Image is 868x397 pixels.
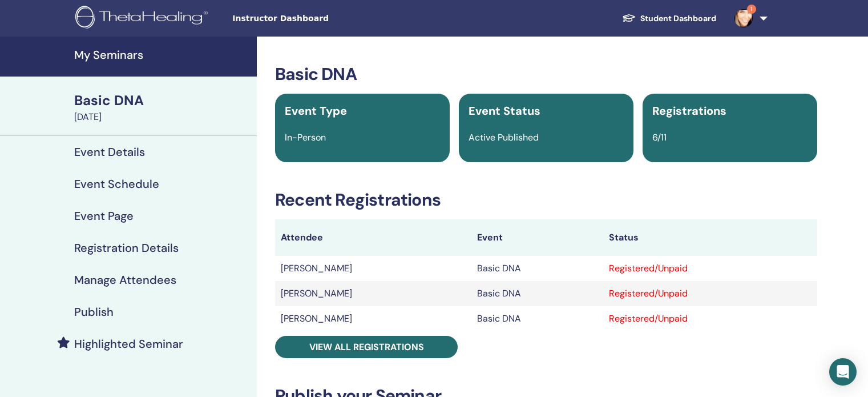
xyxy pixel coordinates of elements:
img: default.jpg [734,9,753,27]
h4: Highlighted Seminar [74,337,183,351]
div: Registered/Unpaid [609,287,812,300]
span: 1 [747,5,756,14]
th: Event [471,219,603,256]
th: Status [603,219,817,256]
span: Instructor Dashboard [232,13,403,25]
td: [PERSON_NAME] [275,306,471,331]
div: Open Intercom Messenger [829,358,857,386]
h4: Event Page [74,209,134,223]
h4: Publish [74,305,114,319]
h4: My Seminars [74,48,250,62]
div: Registered/Unpaid [609,262,812,275]
img: logo.png [75,6,212,31]
h4: Event Schedule [74,177,159,191]
h4: Event Details [74,145,145,159]
td: Basic DNA [471,281,603,306]
td: [PERSON_NAME] [275,281,471,306]
span: Event Status [469,103,540,118]
span: In-Person [285,131,326,143]
th: Attendee [275,219,471,256]
a: Basic DNA[DATE] [67,91,257,124]
div: Basic DNA [74,91,250,110]
span: Event Type [285,103,347,118]
h4: Manage Attendees [74,273,176,287]
span: View all registrations [309,341,424,353]
h3: Recent Registrations [275,190,817,210]
td: Basic DNA [471,256,603,281]
span: 6/11 [652,131,667,143]
h3: Basic DNA [275,64,817,85]
div: Registered/Unpaid [609,312,812,326]
img: graduation-cap-white.svg [622,13,636,23]
span: Active Published [469,131,539,143]
a: View all registrations [275,336,458,358]
td: Basic DNA [471,306,603,331]
span: Registrations [652,103,726,118]
div: [DATE] [74,110,250,124]
h4: Registration Details [74,241,179,255]
a: Student Dashboard [613,8,725,29]
td: [PERSON_NAME] [275,256,471,281]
